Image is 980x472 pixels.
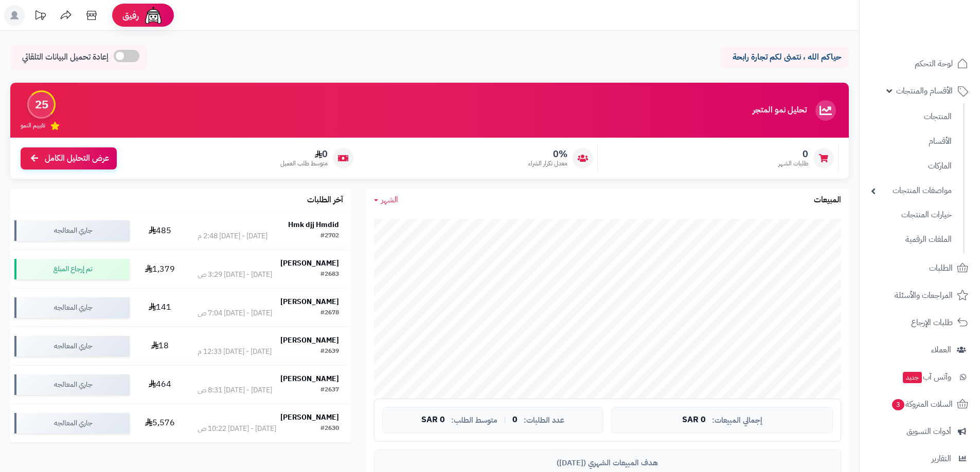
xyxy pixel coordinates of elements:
[14,413,130,433] div: جاري المعالجه
[122,9,139,22] span: رفيق
[280,412,339,423] strong: [PERSON_NAME]
[902,370,951,384] span: وآتس آب
[753,106,807,115] h3: تحليل نمو المتجر
[320,308,339,318] div: #2678
[27,5,53,28] a: تحديثات المنصة
[891,397,953,411] span: السلات المتروكة
[866,155,957,177] a: الماركات
[866,337,974,362] a: العملاء
[866,392,974,417] a: السلات المتروكة3
[866,51,974,76] a: لوحة التحكم
[895,288,953,303] span: المراجعات والأسئلة
[280,159,328,168] span: متوسط طلب العميل
[198,270,272,280] div: [DATE] - [DATE] 3:29 ص
[528,159,567,168] span: معدل تكرار الشراء
[134,327,186,365] td: 18
[134,250,186,288] td: 1,379
[451,416,497,425] span: متوسط الطلب:
[14,259,130,279] div: تم إرجاع المبلغ
[896,84,953,98] span: الأقسام والمنتجات
[778,148,808,160] span: 0
[134,289,186,327] td: 141
[14,297,130,318] div: جاري المعالجه
[280,296,339,307] strong: [PERSON_NAME]
[134,212,186,250] td: 485
[929,261,953,275] span: الطلبات
[198,424,276,434] div: [DATE] - [DATE] 10:22 ص
[866,180,957,202] a: مواصفات المنتجات
[866,204,957,226] a: خيارات المنتجات
[14,336,130,356] div: جاري المعالجه
[903,372,922,383] span: جديد
[512,416,518,425] span: 0
[682,416,706,425] span: 0 SAR
[288,219,339,230] strong: Hmk djj Hmdid
[134,404,186,442] td: 5,576
[22,51,109,63] span: إعادة تحميل البيانات التلقائي
[915,56,953,71] span: لوحة التحكم
[382,458,833,468] div: هدف المبيعات الشهري ([DATE])
[21,147,117,169] a: عرض التحليل الكامل
[280,258,339,269] strong: [PERSON_NAME]
[198,347,272,357] div: [DATE] - [DATE] 12:33 م
[280,373,339,384] strong: [PERSON_NAME]
[866,283,974,308] a: المراجعات والأسئلة
[906,424,951,439] span: أدوات التسويق
[866,106,957,128] a: المنتجات
[524,416,564,425] span: عدد الطلبات:
[21,121,45,130] span: تقييم النمو
[728,51,841,63] p: حياكم الله ، نتمنى لكم تجارة رابحة
[932,451,951,466] span: التقارير
[866,446,974,471] a: التقارير
[14,374,130,395] div: جاري المعالجه
[892,399,905,411] span: 3
[280,335,339,346] strong: [PERSON_NAME]
[866,419,974,444] a: أدوات التسويق
[866,256,974,280] a: الطلبات
[814,196,841,205] h3: المبيعات
[198,385,272,395] div: [DATE] - [DATE] 8:31 ص
[45,153,109,164] span: عرض التحليل الكامل
[320,231,339,241] div: #2702
[374,194,398,206] a: الشهر
[307,196,343,205] h3: آخر الطلبات
[931,343,951,357] span: العملاء
[134,366,186,404] td: 464
[320,385,339,395] div: #2637
[911,315,953,330] span: طلبات الإرجاع
[504,416,506,424] span: |
[14,220,130,241] div: جاري المعالجه
[198,308,272,318] div: [DATE] - [DATE] 7:04 ص
[381,194,398,206] span: الشهر
[280,148,328,160] span: 0
[421,416,445,425] span: 0 SAR
[528,148,567,160] span: 0%
[910,23,970,44] img: logo-2.png
[320,424,339,434] div: #2630
[778,159,808,168] span: طلبات الشهر
[143,5,164,26] img: ai-face.png
[320,347,339,357] div: #2639
[198,231,268,241] div: [DATE] - [DATE] 2:48 م
[320,270,339,280] div: #2683
[866,310,974,335] a: طلبات الإرجاع
[712,416,762,425] span: إجمالي المبيعات:
[866,229,957,251] a: الملفات الرقمية
[866,130,957,153] a: الأقسام
[866,365,974,389] a: وآتس آبجديد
